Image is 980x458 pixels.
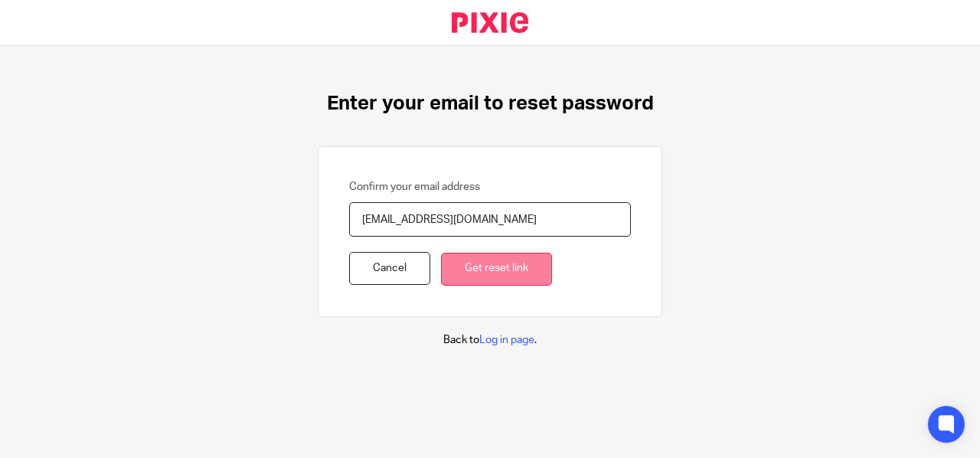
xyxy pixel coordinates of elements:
[479,335,534,345] a: Log in page
[349,252,430,285] a: Cancel
[441,253,552,286] input: Get reset link
[349,179,480,195] label: Confirm your email address
[443,332,537,348] p: Back to .
[349,202,631,237] input: name@example.com
[327,92,654,116] h1: Enter your email to reset password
